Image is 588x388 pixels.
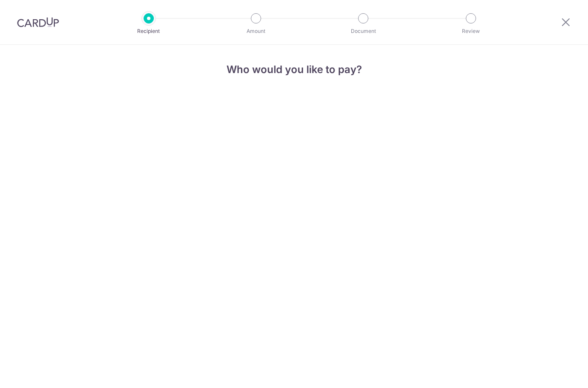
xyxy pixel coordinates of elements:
[224,27,288,35] p: Amount
[439,27,503,35] p: Review
[117,27,180,35] p: Recipient
[332,27,395,35] p: Document
[179,62,409,77] h4: Who would you like to pay?
[17,17,59,27] img: CardUp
